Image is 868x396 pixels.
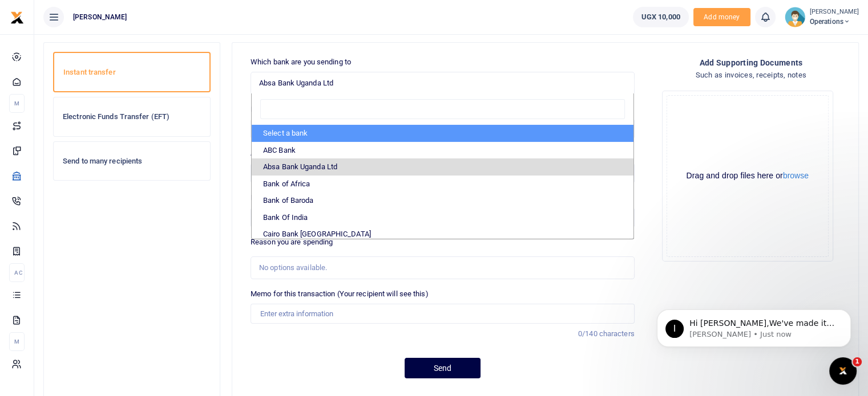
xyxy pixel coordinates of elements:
span: UGX 10,000 [641,11,680,23]
h6: Send to many recipients [63,157,201,166]
input: Enter extra information [251,304,635,323]
li: Toup your wallet [693,8,750,27]
li: Bank of Africa [252,175,633,193]
div: Drag and drop files here or [667,170,828,181]
label: Which bank are you sending to [251,56,351,68]
h6: Instant transfer [63,68,200,77]
a: UGX 10,000 [633,7,689,27]
li: Bank of Baroda [252,192,633,209]
span: Operations [810,17,859,27]
li: M [9,332,25,351]
input: UGX [251,164,635,183]
img: profile-user [785,7,805,27]
span: Absa Bank Uganda Ltd [259,77,618,89]
input: Enter account number [251,119,438,138]
li: Ac [9,263,25,282]
h6: Electronic Funds Transfer (EFT) [63,112,201,121]
a: Instant transfer [53,52,211,93]
input: Enter phone number [251,208,438,227]
label: Memo for this transaction (Your recipient will see this) [251,288,429,300]
button: Send [405,358,481,378]
a: Electronic Funds Transfer (EFT) [53,97,211,137]
span: Hi [PERSON_NAME],We've made it easier to get support! Use this chat to connect with our team in r... [50,33,195,88]
span: 0/140 [578,329,597,338]
a: profile-user [PERSON_NAME] Operations [785,7,859,27]
li: Bank Of India [252,209,633,226]
a: logo-small logo-large logo-large [10,13,24,21]
label: Amount you want to send [251,148,333,159]
li: Absa Bank Uganda Ltd [252,158,633,175]
h4: Add supporting Documents [699,56,802,69]
iframe: Intercom live chat [829,357,857,385]
span: 1 [853,357,862,366]
img: logo-small [10,11,24,25]
span: [PERSON_NAME] [68,12,131,22]
small: [PERSON_NAME] [810,7,859,17]
label: Reason you are spending [251,236,333,248]
p: Message from Ibrahim, sent Just now [50,44,197,54]
label: Phone number [251,192,298,203]
iframe: Intercom notifications message [640,285,868,365]
div: File Uploader [662,91,840,262]
li: Wallet ballance [628,7,693,27]
div: No options available. [259,262,618,273]
h4: Such as invoices, receipts, notes [696,69,807,81]
label: Recipient's account number [251,104,341,115]
span: characters [599,329,635,338]
li: M [9,94,25,113]
button: browse [783,172,809,179]
li: ABC Bank [252,142,633,159]
li: Select a bank [252,125,633,142]
span: Add money [693,8,750,27]
a: Send to many recipients [53,141,211,181]
li: Cairo Bank [GEOGRAPHIC_DATA] [252,226,633,243]
a: Add money [693,12,750,21]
